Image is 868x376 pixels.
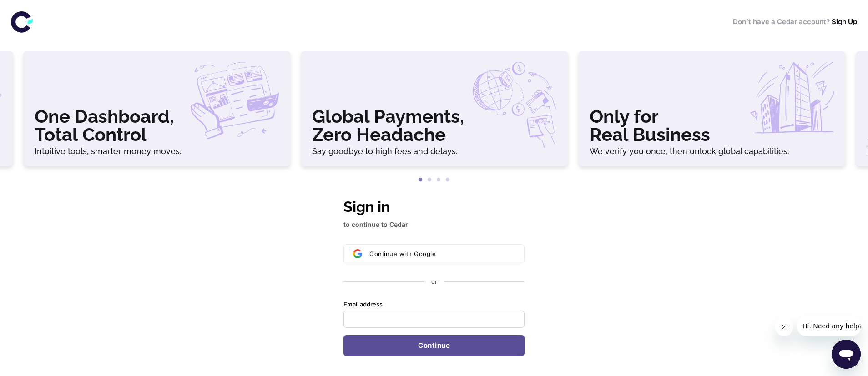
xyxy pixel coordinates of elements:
[590,107,834,144] h3: Only for Real Business
[590,147,834,155] h6: We verify you once, then unlock global capabilities.
[343,244,525,263] button: Sign in with GoogleContinue with Google
[733,17,857,27] h6: Don’t have a Cedar account?
[35,147,279,155] h6: Intuitive tools, smarter money moves.
[35,107,279,144] h3: One Dashboard, Total Control
[5,6,66,14] span: Hi. Need any help?
[353,249,362,258] img: Sign in with Google
[343,301,383,309] label: Email address
[425,175,434,185] button: 2
[832,17,857,26] a: Sign Up
[797,316,861,336] iframe: Message from company
[416,175,425,185] button: 1
[434,175,443,185] button: 3
[443,175,452,185] button: 4
[832,340,861,369] iframe: Button to launch messaging window
[775,318,793,336] iframe: Close message
[343,220,525,230] p: to continue to Cedar
[312,147,557,155] h6: Say goodbye to high fees and delays.
[312,107,557,144] h3: Global Payments, Zero Headache
[431,278,437,286] p: or
[343,335,525,356] button: Continue
[369,250,436,257] span: Continue with Google
[343,196,525,218] h1: Sign in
